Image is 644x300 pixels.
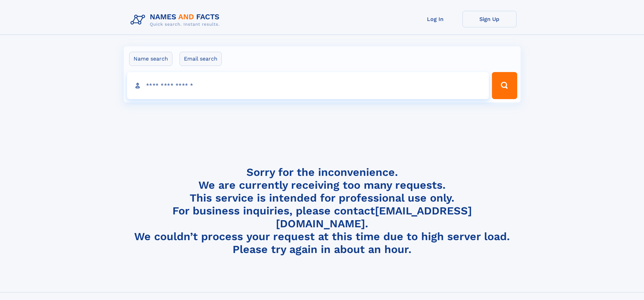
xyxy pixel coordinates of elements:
[462,11,517,27] a: Sign Up
[180,52,222,66] label: Email search
[276,204,472,230] a: [EMAIL_ADDRESS][DOMAIN_NAME]
[127,72,489,99] input: search input
[128,11,225,29] img: Logo Names and Facts
[492,72,517,99] button: Search Button
[408,11,462,27] a: Log In
[128,166,517,256] h4: Sorry for the inconvenience. We are currently receiving too many requests. This service is intend...
[129,52,172,66] label: Name search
